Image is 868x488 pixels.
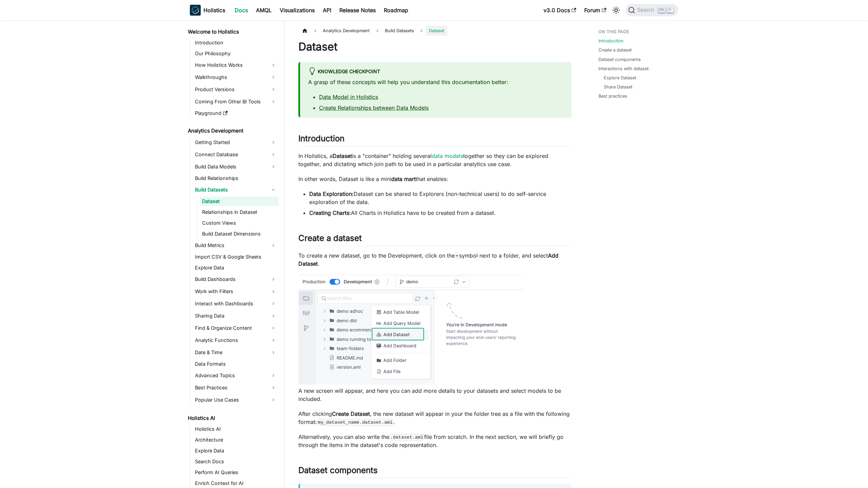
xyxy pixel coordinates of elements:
code: .dataset.aml [389,434,424,441]
b: Holistics [203,6,225,14]
a: Architecture [193,435,279,445]
code: my_dataset_name.dataset.aml [317,419,393,426]
a: Connect Database [193,149,279,160]
a: HolisticsHolistics [190,5,225,16]
a: Date & Time [193,347,279,358]
nav: Docs sidebar [183,20,285,488]
a: AMQL [252,5,276,16]
img: Holistics [190,5,201,16]
h1: Dataset [298,40,571,54]
a: Getting Started [193,137,279,148]
a: How Holistics Works [193,60,279,70]
a: data models [432,152,463,159]
a: API [319,5,335,16]
a: Search Docs [193,457,279,466]
h2: Dataset components [298,465,571,478]
p: In other words, Dataset is like a mini that enables: [298,175,571,183]
a: Release Notes [335,5,380,16]
div: Knowledge Checkpoint [308,67,563,76]
a: Relationships in Dataset [200,207,279,217]
a: Build Data Models [193,161,279,172]
a: Our Philosophy [193,49,279,58]
a: Dataset [200,197,279,206]
a: Best Practices [193,382,279,393]
a: Best practices [598,93,627,99]
p: To create a new dataset, go to the Development, click on the symbol next to a folder, and select . [298,251,571,268]
span: Search [635,7,658,13]
li: Dataset can be shared to Explorers (non-technical users) to do self-service exploration of the data. [309,190,571,206]
button: Search (Ctrl+K) [626,4,678,16]
kbd: K [667,7,673,13]
a: Perform AI Queries [193,468,279,477]
p: A new screen will appear, and here you can add more details to your datasets and select models to... [298,387,571,403]
a: Create a dataset [598,47,632,53]
a: Explore Data [193,446,279,455]
a: Docs [231,5,252,16]
span: Build Datasets [381,26,417,36]
h2: Create a dataset [298,233,571,246]
a: Data Model in Holistics [319,94,378,100]
strong: Creating Charts: [309,209,351,216]
a: Explore Data [193,263,279,272]
a: Build Metrics [193,240,279,251]
strong: Dataset [333,152,352,159]
a: Holistics AI [186,413,279,423]
a: Data Formats [193,359,279,369]
a: Build Dataset Dimensions [200,229,279,239]
h2: Introduction [298,134,571,146]
a: Analytic Functions [193,335,279,346]
a: Build Relationships [193,174,279,183]
button: Switch between dark and light mode (currently light mode) [611,5,622,16]
span: Dataset [426,26,448,36]
a: Forum [580,5,610,16]
a: Coming From Other BI Tools [193,96,279,107]
a: Import CSV & Google Sheets [193,252,279,262]
p: After clicking , the new dataset will appear in your the folder tree as a file with the following... [298,410,571,426]
a: Introduction [193,38,279,47]
strong: data mart [391,176,416,182]
a: Advanced Topics [193,370,279,381]
a: Analytics Development [186,126,279,136]
a: Visualizations [276,5,319,16]
a: Share Dataset [604,84,632,90]
a: Work with Filters [193,286,279,297]
a: Playground [193,108,279,118]
a: Dataset components [598,56,641,63]
a: Home page [298,26,311,36]
a: Enrich Context for AI [193,479,279,488]
a: Product Versions [193,84,279,95]
a: Sharing Data [193,310,279,321]
a: v3.0 Docs [539,5,580,16]
a: Interactions with dataset [598,65,649,72]
span: Analytics Development [319,26,373,36]
strong: Create Dataset [332,410,370,417]
a: Create Relationships between Data Models [319,104,429,111]
a: Build Dashboards [193,274,279,285]
a: Walkthroughs [193,72,279,83]
code: + [455,252,459,259]
a: Build Datasets [193,184,279,195]
li: All Charts in Holistics have to be created from a dataset. [309,209,571,217]
p: In Holistics, a is a "container" holding several together so they can be explored together, and d... [298,152,571,168]
a: Introduction [598,38,624,44]
a: Popular Use Cases [193,394,279,405]
a: Holistics AI [193,424,279,434]
a: Custom Views [200,218,279,228]
strong: Data Exploration: [309,190,354,197]
a: Find & Organize Content [193,323,279,333]
a: Interact with Dashboards [193,298,279,309]
nav: Breadcrumbs [298,26,571,36]
p: Alternatively, you can also write the file from scratch. In the next section, we will briefly go ... [298,433,571,449]
a: Roadmap [380,5,412,16]
a: Welcome to Holistics [186,27,279,37]
p: A grasp of these concepts will help you understand this documentation better: [308,78,563,86]
a: Explore Dataset [604,75,636,81]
